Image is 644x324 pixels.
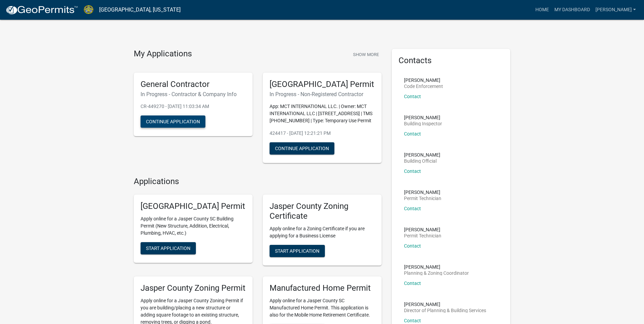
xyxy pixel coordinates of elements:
[404,233,441,238] p: Permit Technician
[404,243,421,249] a: Contact
[134,177,382,186] h4: Applications
[533,3,552,16] a: Home
[141,91,246,97] h6: In Progress - Contractor & Company Info
[270,142,334,155] button: Continue Application
[593,3,639,16] a: [PERSON_NAME]
[404,281,421,286] a: Contact
[404,152,440,157] p: [PERSON_NAME]
[270,297,375,319] p: Apply online for a Jasper County SC Manufactured Home Permit. This application is also for the Mo...
[404,131,421,137] a: Contact
[404,318,421,323] a: Contact
[404,227,441,232] p: [PERSON_NAME]
[146,246,190,251] span: Start Application
[270,245,325,257] button: Start Application
[404,196,441,201] p: Permit Technician
[141,215,246,237] p: Apply online for a Jasper County SC Building Permit (New Structure, Addition, Electrical, Plumbin...
[141,242,196,254] button: Start Application
[134,49,192,59] h4: My Applications
[270,201,375,221] h5: Jasper County Zoning Certificate
[270,79,375,89] h5: [GEOGRAPHIC_DATA] Permit
[404,271,469,275] p: Planning & Zoning Coordinator
[141,79,246,89] h5: General Contractor
[270,225,375,239] p: Apply online for a Zoning Certificate if you are applying for a Business License
[141,103,246,110] p: CR-449270 - [DATE] 11:03:34 AM
[404,159,440,163] p: Building Official
[399,56,504,66] h5: Contacts
[84,5,94,14] img: Jasper County, South Carolina
[404,308,486,313] p: Director of Planning & Building Services
[404,121,442,126] p: Building Inspector
[404,265,469,269] p: [PERSON_NAME]
[275,248,319,253] span: Start Application
[350,49,382,60] button: Show More
[404,78,443,83] p: [PERSON_NAME]
[99,4,181,16] a: [GEOGRAPHIC_DATA], [US_STATE]
[552,3,593,16] a: My Dashboard
[141,201,246,211] h5: [GEOGRAPHIC_DATA] Permit
[404,302,486,307] p: [PERSON_NAME]
[141,115,205,128] button: Continue Application
[270,91,375,97] h6: In Progress - Non-Registered Contractor
[270,283,375,293] h5: Manufactured Home Permit
[141,283,246,293] h5: Jasper County Zoning Permit
[270,130,375,137] p: 424417 - [DATE] 12:21:21 PM
[404,84,443,89] p: Code Enforcement
[404,168,421,174] a: Contact
[404,94,421,99] a: Contact
[404,206,421,211] a: Contact
[404,115,442,120] p: [PERSON_NAME]
[404,190,441,195] p: [PERSON_NAME]
[270,103,375,124] p: App: MCT INTERNATIONAL LLC. | Owner: MCT INTERNATIONAL LLC | [STREET_ADDRESS] | TMS [PHONE_NUMBER...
